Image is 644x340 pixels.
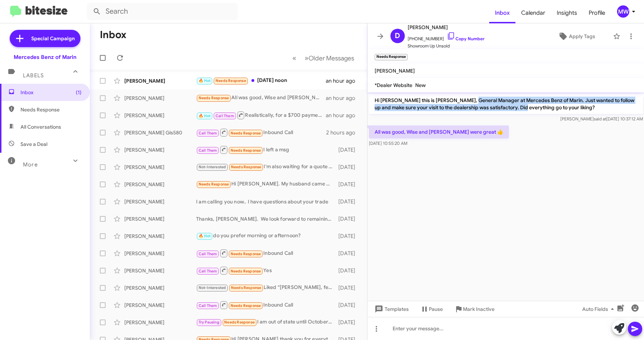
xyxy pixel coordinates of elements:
[216,78,246,83] span: Needs Response
[199,131,217,135] span: Call Them
[415,82,426,88] span: New
[199,252,217,256] span: Call Them
[14,54,77,61] div: Mercedes Benz of Marin
[429,303,443,316] span: Pause
[375,68,415,74] span: [PERSON_NAME]
[300,51,358,65] button: Next
[216,114,234,118] span: Call Them
[196,232,336,240] div: do you prefer morning or afternoon?
[199,78,211,83] span: 🔥 Hot
[326,112,361,119] div: an hour ago
[196,215,336,222] div: Thanks, [PERSON_NAME]. We look forward to remaining in contact with you as you get closer to your...
[199,114,211,118] span: 🔥 Hot
[124,129,196,136] div: [PERSON_NAME] Gls580
[23,72,44,79] span: Labels
[463,303,495,316] span: Mark Inactive
[336,319,361,326] div: [DATE]
[336,181,361,188] div: [DATE]
[336,284,361,291] div: [DATE]
[515,3,551,23] span: Calendar
[196,128,326,137] div: Inbound Call
[196,266,336,275] div: Yes
[231,269,261,274] span: Needs Response
[336,198,361,205] div: [DATE]
[369,141,407,146] span: [DATE] 10:55:20 AM
[87,3,238,20] input: Search
[124,181,196,188] div: [PERSON_NAME]
[326,95,361,102] div: an hour ago
[196,145,336,154] div: I left a msg
[231,165,261,169] span: Needs Response
[367,303,414,316] button: Templates
[369,125,509,138] p: All was good, Wise and [PERSON_NAME] were great 👍
[76,89,82,96] span: (1)
[408,42,485,50] span: Showroom Up Unsold
[336,302,361,309] div: [DATE]
[20,89,82,96] span: Inbox
[326,129,361,136] div: 2 hours ago
[196,180,336,188] div: Hi [PERSON_NAME]. My husband came by [DATE] to check out the cars on the lot. We are interested i...
[583,3,611,23] span: Profile
[551,3,583,23] a: Insights
[196,111,326,120] div: Realistically, for a $700 payment, you would need to look at a car around $55k-60k.
[395,30,400,42] span: D
[196,77,326,85] div: [DATE] noon
[124,215,196,222] div: [PERSON_NAME]
[20,106,82,113] span: Needs Response
[10,30,80,47] a: Special Campaign
[124,284,196,291] div: [PERSON_NAME]
[408,32,485,42] span: [PHONE_NUMBER]
[543,30,610,43] button: Apply Tags
[292,54,296,63] span: «
[336,164,361,171] div: [DATE]
[375,54,408,60] small: Needs Response
[408,23,485,32] span: [PERSON_NAME]
[199,182,229,187] span: Needs Response
[231,252,261,256] span: Needs Response
[305,54,309,63] span: »
[199,165,226,169] span: Not-Interested
[124,77,196,84] div: [PERSON_NAME]
[375,82,412,88] span: *Dealer Website
[124,319,196,326] div: [PERSON_NAME]
[231,148,261,153] span: Needs Response
[124,198,196,205] div: [PERSON_NAME]
[576,303,622,316] button: Auto Fields
[231,131,261,135] span: Needs Response
[373,303,409,316] span: Templates
[20,123,61,130] span: All Conversations
[124,95,196,102] div: [PERSON_NAME]
[196,300,336,309] div: Inbound Call
[196,318,336,326] div: I am out of state until October But at this time, I think we are picking a Range Rover Thank you ...
[414,303,449,316] button: Pause
[124,267,196,274] div: [PERSON_NAME]
[31,35,75,42] span: Special Campaign
[369,94,643,114] p: Hi [PERSON_NAME] this is [PERSON_NAME], General Manager at Mercedes Benz of Marin. Just wanted to...
[199,269,217,274] span: Call Them
[199,148,217,153] span: Call Them
[23,161,38,168] span: More
[199,303,217,308] span: Call Them
[231,285,261,290] span: Needs Response
[336,215,361,222] div: [DATE]
[196,198,336,205] div: I am calling you now.. I have questions about your trade
[124,164,196,171] div: [PERSON_NAME]
[326,77,361,84] div: an hour ago
[489,3,515,23] a: Inbox
[447,36,485,41] a: Copy Number
[196,163,336,171] div: I'm also waiting for a quote on a Bentley
[124,233,196,240] div: [PERSON_NAME]
[124,146,196,153] div: [PERSON_NAME]
[593,116,606,121] span: said at
[199,96,229,100] span: Needs Response
[224,320,255,325] span: Needs Response
[611,5,636,18] button: MW
[617,5,629,18] div: MW
[449,303,500,316] button: Mark Inactive
[199,320,219,325] span: Try Pausing
[560,116,643,121] span: [PERSON_NAME] [DATE] 10:37:12 AM
[309,54,354,62] span: Older Messages
[196,249,336,258] div: Inbound Call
